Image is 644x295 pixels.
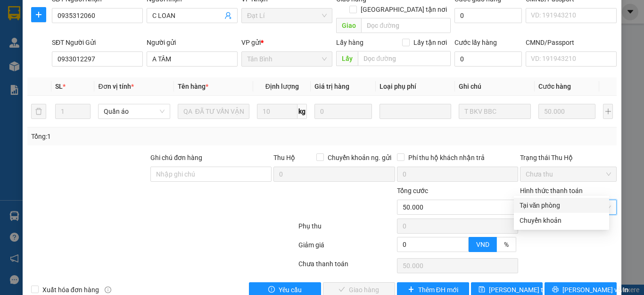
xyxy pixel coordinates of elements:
span: % [504,241,509,248]
span: Tân Bình [247,52,327,66]
span: [GEOGRAPHIC_DATA] tận nơi [357,4,451,15]
span: exclamation-circle [268,286,275,294]
div: Phụ thu [297,221,396,237]
input: Ghi Chú [459,104,530,119]
input: Dọc đường [361,18,451,33]
span: Lấy tận nơi [410,37,451,48]
span: Chuyển khoản ng. gửi [324,152,395,163]
th: Ghi chú [455,77,534,96]
div: Tổng: 1 [31,131,249,142]
th: Loại phụ phí [376,77,455,96]
div: Tại văn phòng [520,200,603,211]
span: Tổng cước [397,187,428,194]
div: Chuyển khoản [520,215,603,226]
span: Quần áo [104,104,164,118]
label: Hình thức thanh toán [520,187,583,194]
div: Người gửi [147,37,238,48]
span: Yêu cầu [279,285,302,295]
input: Dọc đường [358,51,451,66]
span: Thêm ĐH mới [418,285,458,295]
input: Ghi chú đơn hàng [150,167,272,182]
span: Tên hàng [178,83,208,90]
div: VP gửi [241,37,332,48]
div: Chưa thanh toán [297,259,396,275]
input: VD: Bàn, Ghế [178,104,249,119]
span: plus [408,286,414,294]
span: Đạt Lí [247,8,327,23]
span: Lấy [336,51,358,66]
button: plus [603,104,613,119]
input: 0 [314,104,372,119]
label: Cước lấy hàng [454,39,497,46]
span: SL [55,83,63,90]
span: [PERSON_NAME] và In [562,285,628,295]
label: Ghi chú đơn hàng [150,154,202,161]
span: kg [297,104,307,119]
div: Trạng thái Thu Hộ [520,152,617,163]
div: Giảm giá [297,240,396,256]
div: SĐT Người Gửi [52,37,143,48]
span: Xuất hóa đơn hàng [39,285,103,295]
input: Cước giao hàng [454,8,522,23]
span: [PERSON_NAME] thay đổi [489,285,564,295]
span: user-add [224,12,232,19]
span: Chưa thu [526,167,611,181]
input: 0 [538,104,596,119]
span: Lấy hàng [336,39,363,46]
span: save [479,286,485,294]
span: info-circle [105,287,111,293]
span: Giá trị hàng [314,83,349,90]
span: Cước hàng [538,83,571,90]
span: Giao [336,18,361,33]
input: Cước lấy hàng [454,51,522,67]
span: Định lượng [265,83,299,90]
span: Thu Hộ [273,154,295,161]
div: CMND/Passport [526,37,617,48]
span: printer [552,286,559,294]
span: Đơn vị tính [98,83,133,90]
span: VND [476,241,489,248]
button: delete [31,104,46,119]
span: plus [32,11,46,18]
span: Phí thu hộ khách nhận trả [405,152,488,163]
button: plus [31,7,46,22]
